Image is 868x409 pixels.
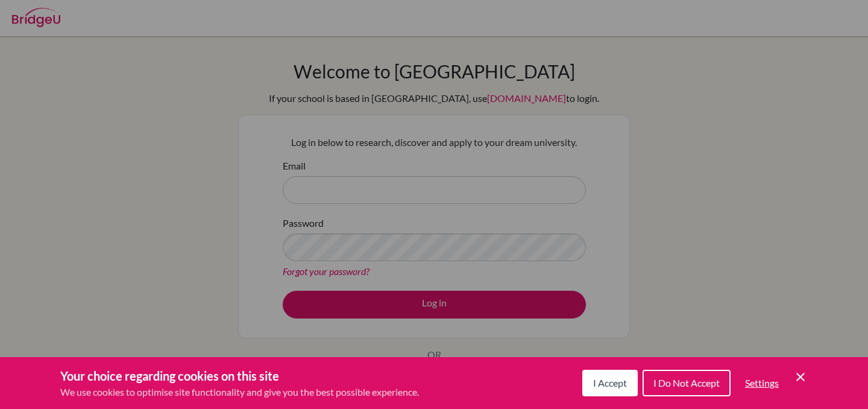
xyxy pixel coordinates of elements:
[745,377,779,388] span: Settings
[735,371,788,395] button: Settings
[60,385,419,399] p: We use cookies to optimise site functionality and give you the best possible experience.
[593,377,627,388] span: I Accept
[60,367,419,385] h3: Your choice regarding cookies on this site
[793,370,808,384] button: Save and close
[643,370,731,396] button: I Do Not Accept
[582,370,638,396] button: I Accept
[653,377,720,388] span: I Do Not Accept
